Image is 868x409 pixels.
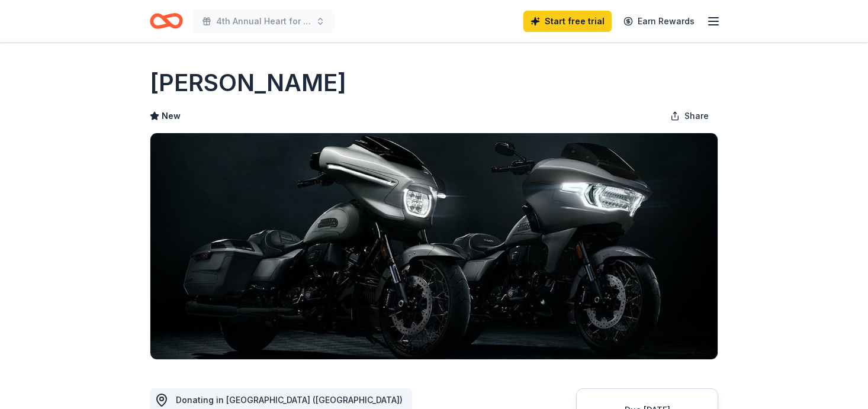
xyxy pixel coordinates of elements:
button: Share [661,104,718,128]
span: 4th Annual Heart for Others [DEMOGRAPHIC_DATA] Luncheon [216,14,311,28]
button: 4th Annual Heart for Others [DEMOGRAPHIC_DATA] Luncheon [192,9,335,33]
a: Home [150,7,183,35]
h1: [PERSON_NAME] [150,66,346,99]
a: Earn Rewards [616,11,702,32]
span: Share [684,109,709,123]
img: Image for Dallas Harley-Davidson [150,133,718,359]
span: New [162,109,181,123]
a: Start free trial [523,11,612,32]
span: Donating in [GEOGRAPHIC_DATA] ([GEOGRAPHIC_DATA]) [176,395,403,405]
